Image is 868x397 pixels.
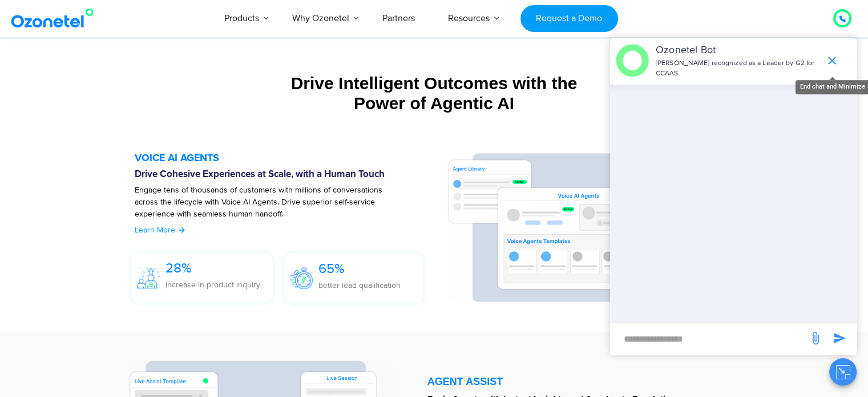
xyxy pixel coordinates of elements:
div: new-msg-input [616,329,803,350]
span: 28% [165,260,192,276]
h6: Drive Cohesive Experiences at Scale, with a Human Touch [135,169,435,181]
img: header [616,44,649,77]
img: 65% [290,267,313,288]
a: Learn More [135,224,185,236]
span: 65% [318,260,345,277]
p: better lead qualification [318,279,401,291]
p: Ozonetel Bot [656,43,819,58]
span: send message [828,327,851,350]
span: end chat or minimize [821,49,843,72]
h5: VOICE AI AGENTS [135,153,435,163]
p: [PERSON_NAME] recognized as a Leader by G2 for CCAAS [656,58,819,79]
p: increase in product inquiry [165,279,260,291]
img: 28% [137,268,160,288]
p: Engage tens of thousands of customers with millions of conversations across the lifecycle with Vo... [135,184,407,232]
a: Request a Demo [520,5,618,32]
button: Close chat [829,358,857,386]
div: AGENT ASSIST [427,376,734,387]
div: Drive Intelligent Outcomes with the Power of Agentic AI [83,73,785,113]
span: send message [804,327,827,350]
span: Learn More [135,225,175,235]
